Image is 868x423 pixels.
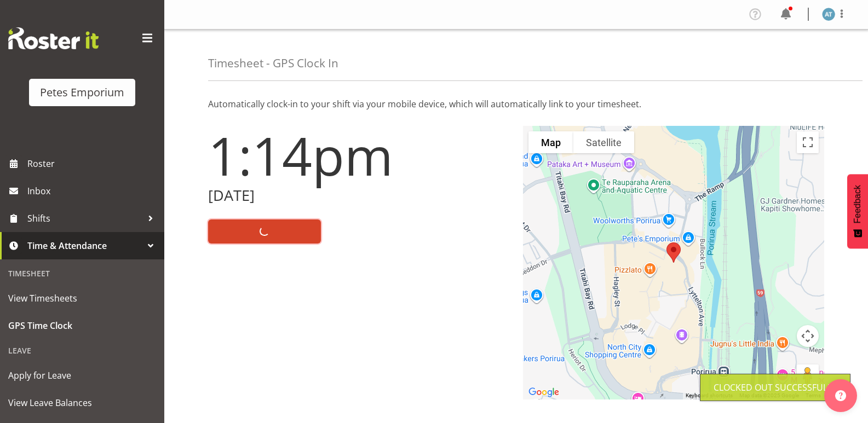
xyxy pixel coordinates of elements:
img: alex-micheal-taniwha5364.jpg [822,8,835,21]
a: Apply for Leave [3,362,162,389]
h2: [DATE] [208,187,510,204]
div: Petes Emporium [40,84,124,101]
span: Inbox [27,183,159,199]
a: Open this area in Google Maps (opens a new window) [526,385,562,399]
button: Map camera controls [797,325,819,347]
img: Rosterit website logo [8,27,99,49]
p: Automatically clock-in to your shift via your mobile device, which will automatically link to you... [208,97,824,111]
button: Drag Pegman onto the map to open Street View [797,364,819,386]
span: Roster [27,155,159,172]
h1: 1:14pm [208,126,510,185]
button: Toggle fullscreen view [797,131,819,153]
button: Show satellite imagery [573,131,634,153]
button: Feedback - Show survey [847,174,868,248]
div: Leave [3,339,162,362]
img: help-xxl-2.png [835,390,846,401]
a: View Timesheets [3,285,162,312]
a: View Leave Balances [3,389,162,416]
div: Timesheet [3,262,162,285]
span: View Leave Balances [8,395,156,411]
span: Shifts [27,210,142,227]
span: Time & Attendance [27,237,142,254]
span: Feedback [853,185,863,223]
a: GPS Time Clock [3,312,162,339]
div: Clocked out Successfully [714,381,837,394]
span: Apply for Leave [8,367,156,384]
img: Google [526,385,562,399]
button: Keyboard shortcuts [686,392,733,399]
span: GPS Time Clock [8,317,156,334]
h4: Timesheet - GPS Clock In [208,57,338,69]
button: Show street map [528,131,573,153]
span: View Timesheets [8,290,156,306]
